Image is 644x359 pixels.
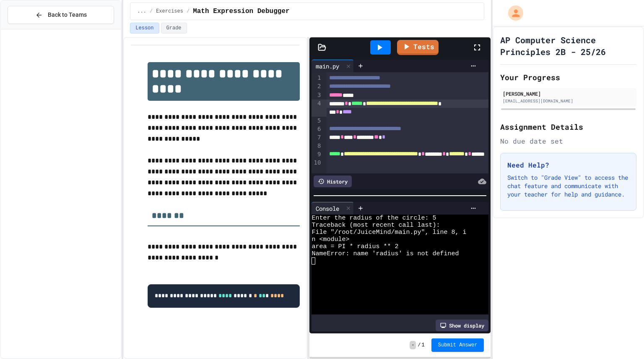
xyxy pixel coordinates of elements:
span: ... [137,8,146,15]
div: 2 [312,82,322,91]
span: Traceback (most recent call last): [312,222,440,229]
button: Lesson [130,23,159,34]
div: main.py [312,62,343,71]
span: Math Expression Debugger [193,6,289,16]
p: Switch to "Grade View" to access the chat feature and communicate with your teacher for help and ... [507,173,629,199]
div: 3 [312,91,322,100]
div: 5 [312,117,322,125]
span: - [410,341,416,349]
span: NameError: name 'radius' is not defined [312,250,459,257]
span: / [418,342,421,349]
button: Submit Answer [431,338,484,352]
button: Back to Teams [8,6,114,24]
div: No due date set [500,136,636,146]
span: Back to Teams [48,10,87,19]
span: 1 [422,342,425,349]
div: Console [312,202,354,215]
h2: Your Progress [500,71,636,83]
div: [EMAIL_ADDRESS][DOMAIN_NAME] [503,98,634,104]
h2: Assignment Details [500,121,636,133]
span: File "/root/JuiceMind/main.py", line 8, i [312,229,466,236]
h3: Need Help? [507,160,629,170]
span: n <module> [312,236,349,243]
div: History [314,176,352,187]
div: 6 [312,125,322,134]
span: Enter the radius of the circle: 5 [312,215,436,222]
div: [PERSON_NAME] [503,90,634,97]
div: main.py [312,60,354,72]
a: Tests [397,40,439,55]
div: 1 [312,74,322,82]
div: 9 [312,150,322,159]
div: 10 [312,159,322,176]
div: 8 [312,142,322,150]
span: area = PI * radius ** 2 [312,243,398,250]
div: Console [312,204,343,213]
div: 4 [312,100,322,117]
div: Show display [436,320,488,331]
button: Grade [161,23,187,34]
span: Exercises [156,8,183,15]
div: 7 [312,134,322,142]
span: / [150,8,153,15]
span: / [187,8,190,15]
h1: AP Computer Science Principles 2B - 25/26 [500,34,636,58]
div: My Account [499,3,525,23]
span: Submit Answer [438,342,478,349]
